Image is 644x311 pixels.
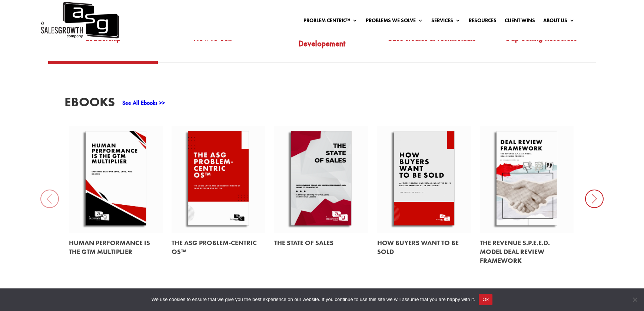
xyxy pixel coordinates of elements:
[303,18,358,26] a: Problem Centric™
[505,18,535,26] a: Client Wins
[431,18,461,26] a: Services
[377,26,486,61] a: Case studies & Testimonials
[158,26,267,61] a: How to Sell
[486,26,595,61] a: Gap Selling Resources
[152,296,475,303] span: We use cookies to ensure that we give you the best experience on our website. If you continue to ...
[631,296,638,303] span: No
[543,18,575,26] a: About Us
[469,18,497,26] a: Resources
[122,99,165,107] a: See All Ebooks >>
[366,18,423,26] a: Problems We Solve
[48,26,157,61] a: Leadership
[479,294,492,305] button: Ok
[64,96,115,112] h3: EBooks
[267,26,376,61] a: Prospecting & Business Developement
